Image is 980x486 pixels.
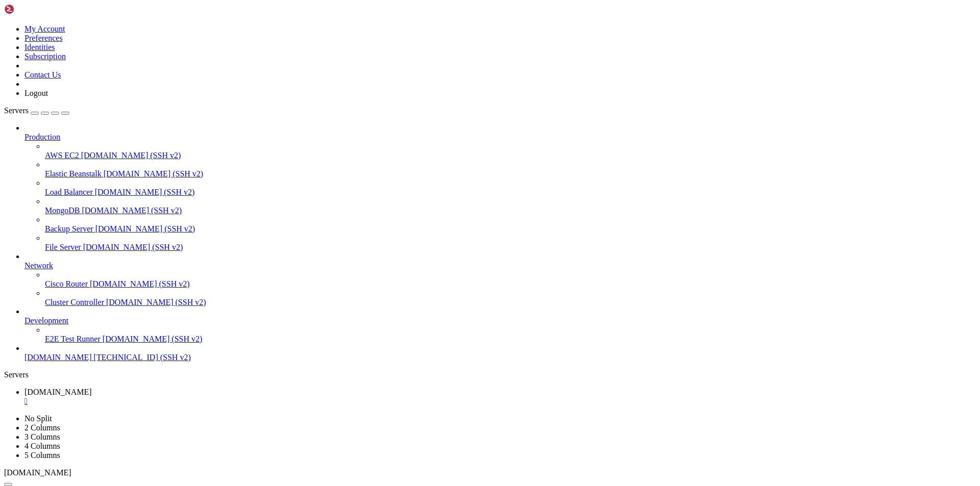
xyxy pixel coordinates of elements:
a: Preferences [24,34,63,42]
li: Load Balancer [DOMAIN_NAME] (SSH v2) [45,178,976,197]
li: E2E Test Runner [DOMAIN_NAME] (SSH v2) [45,325,976,344]
span: [DOMAIN_NAME] (SSH v2) [95,188,195,196]
span: [DOMAIN_NAME] (SSH v2) [103,335,203,343]
span: [DOMAIN_NAME] (SSH v2) [82,206,182,215]
span: Load Balancer [45,188,93,196]
span: [TECHNICAL_ID] (SSH v2) [94,353,191,362]
span: MongoDB [45,206,80,215]
a: E2E Test Runner [DOMAIN_NAME] (SSH v2) [45,335,976,344]
span: [DOMAIN_NAME] (SSH v2) [81,151,181,160]
a: Network [24,261,976,270]
span: [DOMAIN_NAME] (SSH v2) [83,243,183,251]
span: Cluster Controller [45,298,104,306]
a: 5 Columns [24,451,60,459]
a: 4 Columns [24,442,60,450]
li: Production [24,123,976,252]
span: [DOMAIN_NAME] (SSH v2) [90,279,190,288]
span: Network [24,261,53,270]
li: MongoDB [DOMAIN_NAME] (SSH v2) [45,197,976,215]
li: File Server [DOMAIN_NAME] (SSH v2) [45,234,976,252]
a: Cluster Controller [DOMAIN_NAME] (SSH v2) [45,298,976,307]
a: vps130383.whmpanels.com [24,388,976,406]
span: [DOMAIN_NAME] [24,353,92,362]
a: My Account [24,24,65,33]
a: File Server [DOMAIN_NAME] (SSH v2) [45,243,976,252]
li: [DOMAIN_NAME] [TECHNICAL_ID] (SSH v2) [24,344,976,362]
a: MongoDB [DOMAIN_NAME] (SSH v2) [45,206,976,215]
a: Backup Server [DOMAIN_NAME] (SSH v2) [45,224,976,234]
a: No Split [24,414,52,423]
a: Servers [4,106,69,115]
a: Production [24,133,976,142]
a: Cisco Router [DOMAIN_NAME] (SSH v2) [45,279,976,289]
span: Backup Server [45,224,93,233]
li: Network [24,252,976,307]
a: Contact Us [24,70,61,79]
span: [DOMAIN_NAME] (SSH v2) [104,169,204,178]
a: Identities [24,43,55,52]
span: AWS EC2 [45,151,79,160]
a: Load Balancer [DOMAIN_NAME] (SSH v2) [45,188,976,197]
li: Cisco Router [DOMAIN_NAME] (SSH v2) [45,270,976,289]
a: 3 Columns [24,432,60,441]
img: Shellngn [4,4,63,14]
a: Elastic Beanstalk [DOMAIN_NAME] (SSH v2) [45,169,976,178]
span: [DOMAIN_NAME] (SSH v2) [106,298,206,306]
a: [DOMAIN_NAME] [TECHNICAL_ID] (SSH v2) [24,353,976,362]
span: [DOMAIN_NAME] [4,468,71,477]
a: Subscription [24,52,66,61]
li: AWS EC2 [DOMAIN_NAME] (SSH v2) [45,142,976,160]
span: E2E Test Runner [45,335,101,343]
li: Development [24,307,976,344]
a: Development [24,316,976,325]
a:  [24,397,976,406]
a: 2 Columns [24,423,60,432]
a: Logout [24,89,48,97]
span: Cisco Router [45,279,88,288]
a: AWS EC2 [DOMAIN_NAME] (SSH v2) [45,151,976,160]
div: Servers [4,370,976,379]
li: Cluster Controller [DOMAIN_NAME] (SSH v2) [45,289,976,307]
span: File Server [45,243,81,251]
span: [DOMAIN_NAME] (SSH v2) [95,224,195,233]
li: Backup Server [DOMAIN_NAME] (SSH v2) [45,215,976,234]
span: Elastic Beanstalk [45,169,102,178]
span: Production [24,133,60,141]
span: Servers [4,106,29,115]
span: [DOMAIN_NAME] [24,388,92,396]
span: Development [24,316,68,325]
li: Elastic Beanstalk [DOMAIN_NAME] (SSH v2) [45,160,976,178]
